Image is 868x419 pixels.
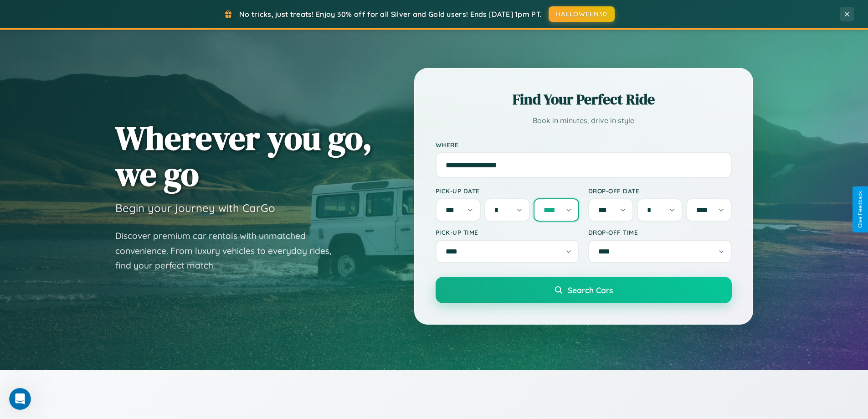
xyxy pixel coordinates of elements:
[436,228,579,236] label: Pick-up Time
[857,191,863,228] div: Give Feedback
[436,187,579,195] label: Pick-up Date
[436,89,732,109] h2: Find Your Perfect Ride
[9,388,31,410] iframe: Intercom live chat
[115,120,372,192] h1: Wherever you go, we go
[588,187,732,195] label: Drop-off Date
[115,228,343,273] p: Discover premium car rentals with unmatched convenience. From luxury vehicles to everyday rides, ...
[239,10,542,19] span: No tricks, just treats! Enjoy 30% off for all Silver and Gold users! Ends [DATE] 1pm PT.
[568,285,613,295] span: Search Cars
[588,228,732,236] label: Drop-off Time
[549,6,615,22] button: HALLOWEEN30
[436,277,732,303] button: Search Cars
[436,141,732,149] label: Where
[115,201,275,215] h3: Begin your journey with CarGo
[436,114,732,127] p: Book in minutes, drive in style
